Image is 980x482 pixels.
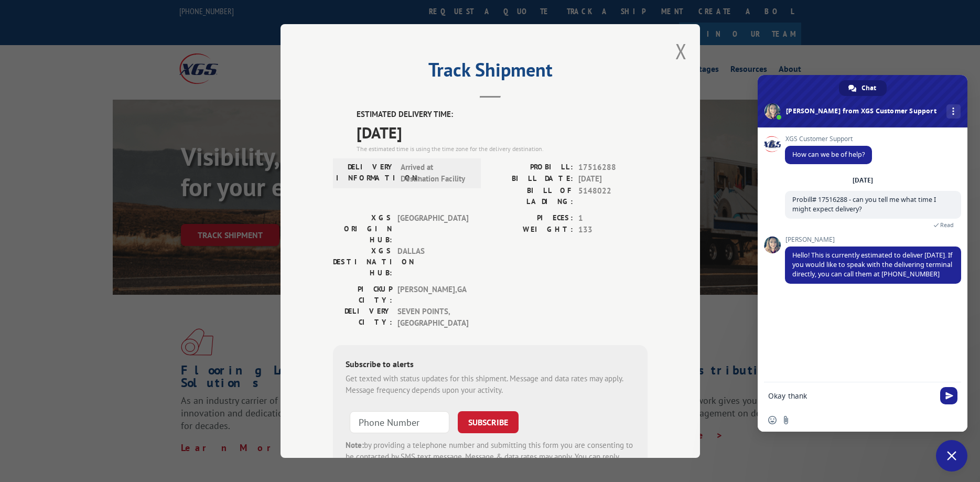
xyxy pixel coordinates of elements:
[397,212,468,245] span: [GEOGRAPHIC_DATA]
[346,373,635,397] div: Get texted with status updates for this shipment. Message and data rates may apply. Message frequ...
[853,177,873,184] div: [DATE]
[792,251,952,279] span: Hello! This is currently estimated to deliver [DATE]. If you would like to speak with the deliver...
[346,440,635,475] div: by providing a telephone number and submitting this form you are consenting to be contacted by SM...
[792,195,936,213] span: Probill# 17516288 - can you tell me what time I might expect delivery?
[357,121,648,144] span: [DATE]
[333,284,392,306] label: PICKUP CITY:
[401,162,471,185] span: Arrived at Destination Facility
[333,245,392,279] label: XGS DESTINATION HUB:
[578,185,648,207] span: 5148022
[333,212,392,245] label: XGS ORIGIN HUB:
[350,411,449,433] input: Phone Number
[792,150,865,159] span: How can we be of help?
[333,62,648,82] h2: Track Shipment
[785,135,872,143] span: XGS Customer Support
[336,162,395,185] label: DELIVERY INFORMATION:
[490,224,573,236] label: WEIGHT:
[578,173,648,185] span: [DATE]
[490,185,573,207] label: BILL OF LADING:
[785,236,961,243] span: [PERSON_NAME]
[397,245,468,279] span: DALLAS
[578,224,648,236] span: 133
[346,358,635,373] div: Subscribe to alerts
[346,440,364,450] strong: Note:
[578,212,648,224] span: 1
[397,284,468,306] span: [PERSON_NAME] , GA
[357,109,648,121] label: ESTIMATED DELIVERY TIME:
[861,80,876,96] span: Chat
[357,144,648,154] div: The estimated time is using the time zone for the delivery destination.
[839,80,887,96] a: Chat
[675,37,687,65] button: Close modal
[940,221,954,229] span: Read
[333,306,392,329] label: DELIVERY CITY:
[490,173,573,185] label: BILL DATE:
[768,382,936,409] textarea: Compose your message...
[782,416,790,424] span: Send a file
[490,212,573,224] label: PIECES:
[397,306,468,329] span: SEVEN POINTS , [GEOGRAPHIC_DATA]
[936,440,967,472] a: Close chat
[578,162,648,174] span: 17516288
[490,162,573,174] label: PROBILL:
[768,416,777,424] span: Insert an emoji
[940,387,957,404] span: Send
[458,411,519,433] button: SUBSCRIBE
